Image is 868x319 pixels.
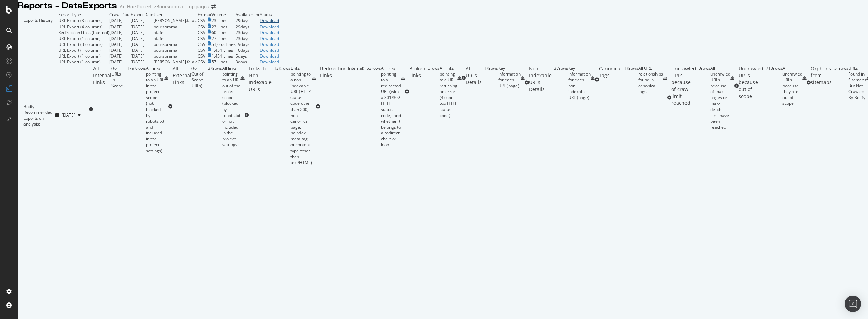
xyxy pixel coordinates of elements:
td: boursorama [154,24,198,30]
td: boursorama [154,47,198,53]
td: [DATE] [131,30,154,36]
button: [DATE] [52,110,83,121]
td: 51,653 Lines [211,41,236,47]
div: arrow-right-arrow-left [211,4,216,9]
div: csv-export [663,76,667,80]
td: afafe [154,36,198,41]
td: 16 days [236,47,260,53]
div: = 1K rows [622,65,638,95]
td: [DATE] [109,36,131,41]
div: Redirection Links (Internal) [58,30,109,36]
td: Volume [211,12,236,18]
div: csv-export [401,76,405,80]
td: 19 days [236,41,260,47]
div: = 179K rows [125,65,146,154]
div: ( to URLs in Scope ) [111,65,125,154]
a: Download [260,24,279,30]
div: CSV [198,36,205,41]
div: Download [260,41,279,47]
td: boursorama [154,41,198,47]
td: Export Date [131,12,154,18]
td: 23 Lines [211,18,236,23]
td: [DATE] [131,47,154,53]
div: Links pointing to a non-indexable URL (HTTP status code other than 200, non-canonical page, noind... [290,65,312,166]
td: [DATE] [109,24,131,30]
div: All links pointing to an URL out of the project scope (blocked by robots.txt or not included in t... [222,65,240,148]
div: All Internal Links [93,65,111,154]
a: Download [260,59,279,65]
a: Download [260,53,279,59]
div: CSV [198,53,205,59]
div: = 13K rows [272,65,290,166]
td: [DATE] [131,41,154,47]
div: Key information for each URL (page) [498,65,521,89]
div: Download [260,18,279,23]
div: All links pointing to a URL returning an error (4xx or 5xx HTTP status code) [440,65,457,118]
td: 29 days [236,24,260,30]
div: Uncrawled URLs because out of scope [739,65,763,107]
td: [DATE] [109,53,131,59]
div: Ad-Hoc Project: zBoursorama - Top pages [120,3,209,10]
td: [DATE] [109,30,131,36]
div: Open Intercom Messenger [845,296,861,312]
div: Exports History [23,17,53,59]
div: csv-export [312,76,316,80]
a: Download [260,30,279,36]
a: Download [260,36,279,41]
td: boursorama [154,53,198,59]
td: 1,454 Lines [211,47,236,53]
div: csv-export [457,76,462,80]
td: 23 days [236,30,260,36]
div: csv-export [240,76,245,80]
div: URL Export (1 column) [58,47,101,53]
td: [DATE] [109,41,131,47]
div: Non-Indexable URLs Details [529,65,552,101]
div: All uncrawled URLs because they are out of scope [782,65,802,107]
div: URLs Found in Sitemaps But Not Crawled By Botify [848,65,866,101]
td: Available for [236,12,260,18]
div: Links To Non-Indexable URLs [249,65,272,166]
div: CSV [198,24,205,30]
td: [PERSON_NAME].falala [154,59,198,65]
div: URL Export (1 column) [58,36,101,41]
td: [DATE] [131,59,154,65]
div: Redirection Links [320,65,347,148]
td: 27 Lines [211,36,236,41]
div: ( Internal ) [347,65,364,148]
div: Broken Links [409,65,425,118]
div: csv-export [591,76,595,80]
div: = 0 rows [696,65,710,130]
a: Download [260,47,279,53]
div: URL Export (1 column) [58,59,101,65]
div: = 51 rows [832,65,848,101]
td: 3 days [236,59,260,65]
div: URL Export (4 columns) [58,24,103,30]
td: Export Type [58,12,109,18]
div: CSV [198,47,205,53]
div: Uncrawled URLs because of crawl limit reached [671,65,696,130]
div: = 0 rows [425,65,440,118]
div: URL Export (1 column) [58,53,101,59]
div: Canonical Tags [599,65,622,95]
div: CSV [198,59,205,65]
div: csv-export [521,76,525,80]
div: = 713 rows [763,65,782,107]
div: CSV [198,41,205,47]
div: All links pointing to an URL in the project scope (not blocked by robots.txt and included in the ... [146,65,164,154]
div: Botify Recommended Exports on analysis: [23,103,52,127]
div: Key information for each non-indexable URL (page) [568,65,591,101]
div: All URL relationships found in canonical tags [638,65,663,95]
div: CSV [198,18,205,23]
div: All links pointing to a redirected URL (with a 301/302 HTTP status code), and whether it belongs ... [381,65,401,148]
td: 29 days [236,18,260,23]
div: Orphans from sitemaps [811,65,832,101]
span: 2025 Oct. 7th [62,112,75,118]
td: Crawl Date [109,12,131,18]
td: [DATE] [109,59,131,65]
div: = 1K rows [482,65,498,91]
